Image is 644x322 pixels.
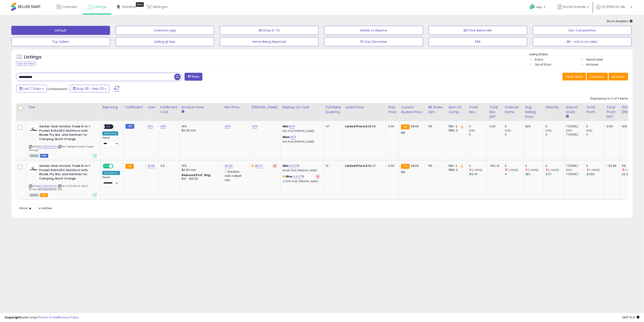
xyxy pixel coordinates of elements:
div: 3.9 [160,164,176,168]
p: N/A Profit [PERSON_NAME] [283,140,320,143]
span: Aug-28 - Sep-03 [77,86,104,91]
div: 7 (100%) [566,172,584,176]
div: 0 [545,133,564,137]
b: Gerber Gear Armbar Trade 8-in-1 Pocket Knife EDC Multitool with Blade, Pry Bar, and Hammer for Ca... [39,124,94,142]
div: Repricing [102,105,122,110]
div: 0 [586,124,605,128]
div: 47 [326,124,340,128]
small: (0%) [469,129,475,132]
div: Amazon Fees [182,105,221,110]
div: 33.99 [586,172,605,176]
p: Listing States: [529,52,633,57]
button: Default [11,26,110,35]
span: Hi [PERSON_NAME] [602,5,629,9]
span: Overview [62,5,77,9]
button: BB Price Below Min [429,26,527,35]
button: FBA [429,37,527,46]
a: N/A [290,135,296,139]
span: Help [536,5,542,9]
small: (0%) [566,129,572,132]
small: (-100%) [528,168,539,172]
div: 0 [469,124,487,128]
div: 38.1 [525,172,543,176]
button: 30 Day Decrease [324,37,423,46]
button: Selling @ Max [116,37,214,46]
a: 33.57 [289,164,297,168]
small: (-100%) [625,168,635,172]
small: Amazon Fees. [182,110,184,114]
div: Amazon AI * [102,171,120,175]
a: 44.07 [293,174,302,179]
div: 0.00 [388,124,396,128]
div: 7 (100%) [566,124,584,128]
div: Preset: [102,176,120,186]
button: Inventory Age [116,26,214,35]
div: Clear All Filters [16,62,36,66]
b: Reduced Prof. Rng. [182,173,211,177]
div: 0.00 [607,124,616,128]
div: $0.30 min [182,128,219,133]
div: Fulfillable Quantity [326,105,341,114]
a: N/A [225,124,230,129]
div: 0 [505,124,523,128]
button: Filters [185,73,202,81]
div: Min Price [225,105,248,110]
div: 0% [428,124,443,128]
button: Actions [609,73,628,80]
span: FBA [40,193,48,197]
div: Total Profit Diff. [607,105,618,119]
button: Last 7 Days [16,85,47,92]
div: Num of Comp. [449,105,465,114]
span: Last 7 Days [23,86,41,91]
div: Fulfillment Cost [160,105,178,114]
div: 0 [469,133,487,137]
span: FBM [40,154,48,158]
a: Hi [PERSON_NAME] [596,5,632,15]
span: Show: entries [19,206,52,210]
b: Min: [283,124,289,128]
div: % [283,164,320,172]
div: FBA: 3 [449,164,464,168]
a: 19.99 [148,164,155,168]
button: Aug-28 - Sep-03 [70,85,109,92]
div: 0 [545,124,564,128]
button: Needs to Reprice [324,26,423,35]
div: 4 [505,172,523,176]
span: OFF [105,125,112,129]
b: Max: [283,135,291,139]
b: Min: [283,164,289,168]
div: [PERSON_NAME] [252,105,279,110]
div: $38.68 [345,124,383,128]
div: FBA: 3 [449,124,464,128]
span: Listings [95,5,106,9]
div: Ship Price [388,105,397,114]
div: 15% [182,164,219,168]
div: N/A [525,124,540,128]
p: 18.64% Profit [PERSON_NAME] [283,169,320,172]
a: B0C8BS9M9W [38,145,57,149]
b: Listed Price: [345,124,366,128]
div: Current Buybox Price [401,105,424,114]
label: Deactivated [586,58,603,61]
button: BB < min & no sales [533,37,632,46]
div: ASIN: [29,164,97,196]
a: N/A [160,124,166,129]
span: 38.69 [411,164,419,168]
b: Max: [286,174,293,179]
small: FBM [125,124,134,129]
div: Tooltip anchor [136,2,144,7]
div: % [283,174,320,183]
a: Help [526,1,550,15]
i: Get Help [529,4,535,10]
div: $10 - $10.90 [182,177,219,181]
b: Listed Price: [345,164,366,168]
label: Archived [586,63,598,66]
a: N/A [252,124,257,129]
div: -33.99 [607,164,616,168]
div: Listed Price [345,105,384,110]
button: Save View [562,73,586,80]
a: N/A [289,124,295,129]
button: Items Being Repriced [220,37,319,46]
div: FBM: 0 [449,168,464,172]
small: (0%) [586,129,593,132]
